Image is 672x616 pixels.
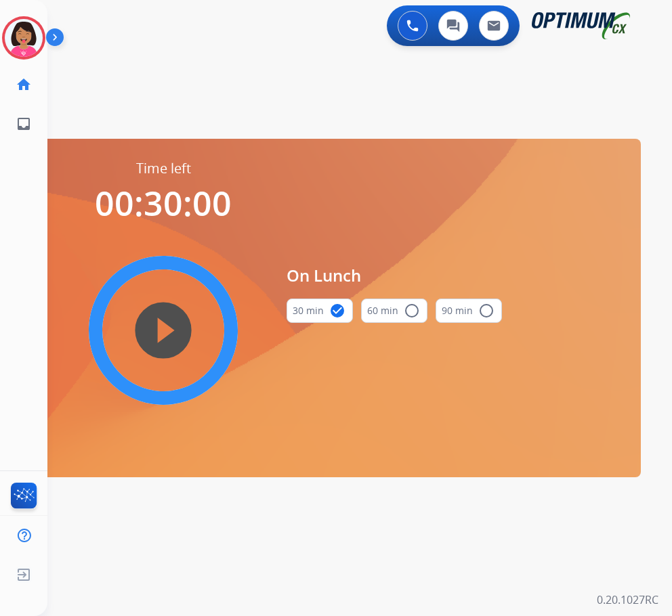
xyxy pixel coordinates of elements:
[597,592,658,608] p: 0.20.1027RC
[155,322,171,338] mat-icon: play_circle_filled
[287,299,353,323] button: 30 min
[16,116,32,132] mat-icon: inbox
[404,303,420,319] mat-icon: radio_button_unchecked
[16,76,32,93] mat-icon: home
[361,299,427,323] button: 60 min
[287,263,502,288] span: On Lunch
[136,159,191,178] span: Time left
[5,19,43,57] img: avatar
[436,299,502,323] button: 90 min
[478,303,495,319] mat-icon: radio_button_unchecked
[95,180,232,226] span: 00:30:00
[329,303,345,319] mat-icon: check_circle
